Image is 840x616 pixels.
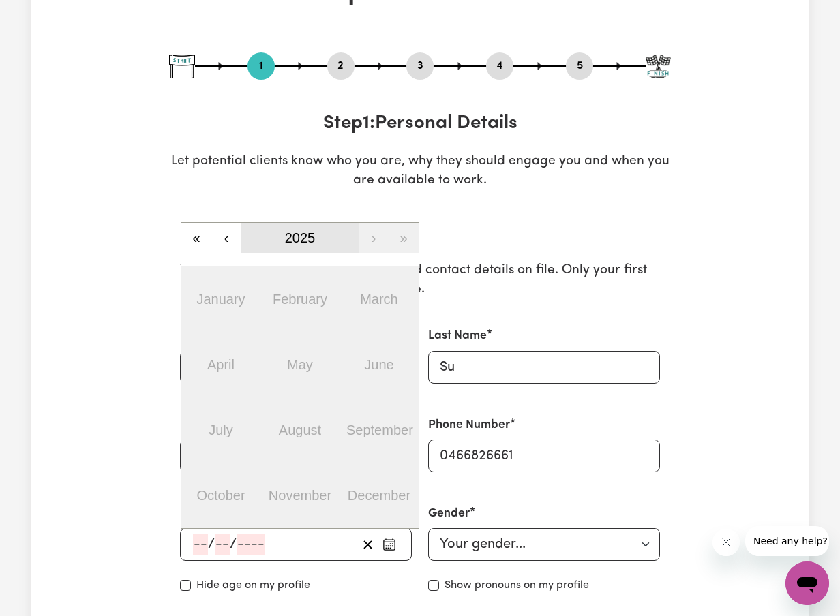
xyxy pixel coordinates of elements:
button: August 2025 [260,397,340,463]
button: » [389,223,419,253]
button: September 2025 [340,397,419,463]
button: Go to step 3 [406,57,434,75]
abbr: April 2025 [207,357,235,372]
abbr: June 2025 [364,357,393,372]
abbr: February 2025 [273,292,327,307]
abbr: August 2025 [279,422,321,437]
p: Let potential clients know who you are, why they should engage you and when you are available to ... [169,152,671,191]
button: May 2025 [260,332,340,397]
button: April 2025 [181,332,260,397]
span: / [208,537,215,552]
label: Show pronouns on my profile [445,577,589,594]
h3: Step 1 : Personal Details [169,112,671,136]
label: Date of Birth [180,505,250,523]
button: March 2025 [340,266,419,332]
abbr: September 2025 [346,422,413,437]
button: January 2025 [181,266,260,332]
iframe: Message from company [745,526,829,556]
button: November 2025 [260,463,340,528]
abbr: October 2025 [196,488,245,503]
label: Hide age on my profile [196,577,310,594]
abbr: January 2025 [196,292,245,307]
abbr: March 2025 [360,292,398,307]
h2: Personal Details [180,229,660,255]
label: First Name [180,327,239,345]
p: We need to have your identification and contact details on file. Only your first name will appear... [180,261,660,301]
button: October 2025 [181,463,260,528]
button: « [181,223,211,253]
label: Gender [428,505,470,523]
input: ---- [237,534,265,555]
span: 2025 [285,230,316,245]
label: Phone Number [428,416,510,434]
button: Go to step 4 [486,57,513,75]
abbr: November 2025 [269,488,331,503]
button: Go to step 2 [327,57,355,75]
abbr: July 2025 [209,422,233,437]
button: Go to step 5 [566,57,593,75]
input: -- [193,534,208,555]
button: ‹ [211,223,241,253]
iframe: Button to launch messaging window [785,561,829,605]
button: July 2025 [181,397,260,463]
iframe: Close message [712,529,740,556]
label: Last Name [428,327,487,345]
span: / [230,537,237,552]
input: -- [215,534,230,555]
button: February 2025 [260,266,340,332]
button: December 2025 [340,463,419,528]
button: › [359,223,389,253]
button: 2025 [241,223,359,253]
abbr: May 2025 [287,357,313,372]
button: Go to step 1 [247,57,275,75]
abbr: December 2025 [348,488,410,503]
label: Email [180,416,211,434]
button: June 2025 [340,332,419,397]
